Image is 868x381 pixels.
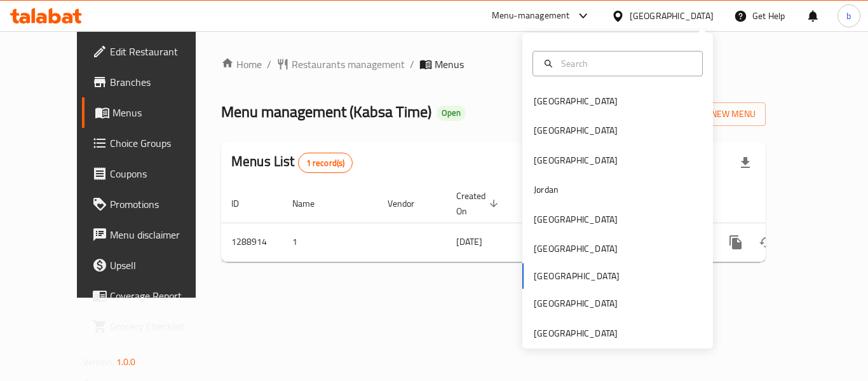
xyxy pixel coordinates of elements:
span: Coverage Report [110,288,212,303]
span: 1 record(s) [299,157,353,169]
a: Menus [82,97,222,128]
span: Promotions [110,197,212,212]
button: more [721,227,751,258]
span: Menus [112,105,212,120]
a: Grocery Checklist [82,311,222,342]
div: [GEOGRAPHIC_DATA] [534,242,618,256]
a: Menu disclaimer [82,219,222,250]
span: Vendor [388,196,431,211]
span: Grocery Checklist [110,319,212,334]
span: Open [437,107,466,118]
div: [GEOGRAPHIC_DATA] [534,123,618,137]
div: Open [437,106,466,121]
span: b [846,9,851,23]
span: Add New Menu [677,106,756,122]
span: Edit Restaurant [110,44,212,59]
a: Coverage Report [82,281,222,311]
button: Change Status [751,227,782,258]
span: ID [231,196,255,211]
span: Choice Groups [110,135,212,151]
li: / [410,57,414,72]
a: Upsell [82,250,222,281]
span: Version: [83,354,114,370]
span: [DATE] [456,233,482,250]
a: Coupons [82,158,222,189]
div: Menu-management [492,8,570,24]
span: Name [292,196,331,211]
td: 1 [282,223,377,261]
div: [GEOGRAPHIC_DATA] [630,9,714,23]
li: / [267,57,271,72]
span: 1.0.0 [116,354,136,370]
span: Menu disclaimer [110,227,212,242]
td: 1288914 [221,223,282,261]
div: [GEOGRAPHIC_DATA] [534,94,618,108]
div: [GEOGRAPHIC_DATA] [534,326,618,340]
div: Total records count [298,153,353,173]
div: [GEOGRAPHIC_DATA] [534,153,618,167]
span: Menus [435,57,464,72]
a: Promotions [82,189,222,219]
div: [GEOGRAPHIC_DATA] [534,212,618,226]
a: Choice Groups [82,128,222,158]
a: Branches [82,67,222,97]
span: Created On [456,188,502,219]
h2: Menus List [231,152,353,173]
input: Search [556,57,695,71]
span: Upsell [110,258,212,273]
span: Coupons [110,166,212,181]
div: Jordan [534,183,559,197]
span: Branches [110,74,212,90]
a: Restaurants management [276,57,405,72]
a: Home [221,57,262,72]
nav: breadcrumb [221,57,766,72]
button: Add New Menu [667,102,766,126]
span: Restaurants management [292,57,405,72]
div: Export file [730,148,761,178]
a: Edit Restaurant [82,36,222,67]
span: Menu management ( Kabsa Time ) [221,97,431,126]
div: [GEOGRAPHIC_DATA] [534,296,618,310]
